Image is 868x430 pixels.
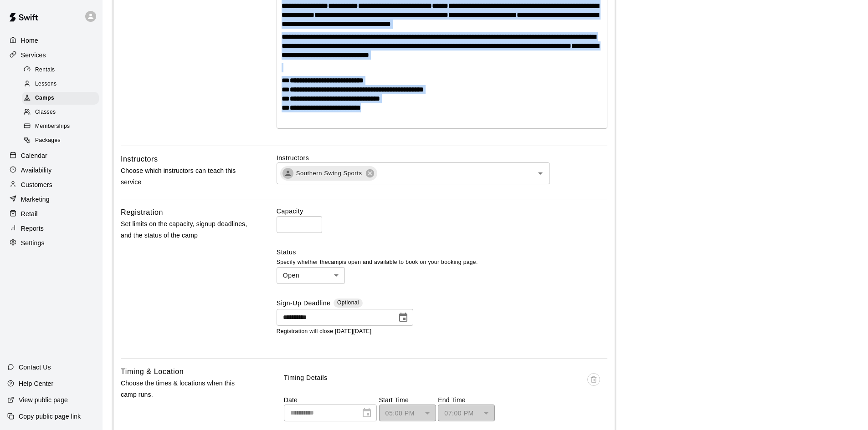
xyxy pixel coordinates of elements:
[277,327,607,336] p: Registration will close [DATE][DATE]
[22,120,103,134] a: Memberships
[7,236,95,250] a: Settings
[21,238,45,248] p: Settings
[438,395,495,405] p: End Time
[22,106,103,120] a: Classes
[277,248,607,257] label: Status
[7,48,95,62] a: Services
[291,169,368,178] span: Southern Swing Sports
[22,77,103,91] a: Lessons
[22,91,103,106] a: Camps
[21,180,52,189] p: Customers
[19,379,53,388] p: Help Center
[19,395,68,405] p: View public page
[277,298,331,309] label: Sign-Up Deadline
[7,222,95,235] a: Reports
[277,153,607,162] label: Instructors
[22,64,99,76] div: Rentals
[7,192,95,206] a: Marketing
[22,106,99,119] div: Classes
[35,66,55,75] span: Rentals
[21,224,44,233] p: Reports
[7,178,95,192] a: Customers
[22,92,99,105] div: Camps
[7,207,95,221] a: Retail
[337,299,359,306] span: Optional
[35,122,70,131] span: Memberships
[22,134,99,147] div: Packages
[379,395,436,405] p: Start Time
[21,166,52,175] p: Availability
[35,136,61,145] span: Packages
[7,163,95,177] a: Availability
[22,120,99,133] div: Memberships
[277,267,345,284] div: Open
[22,134,103,148] a: Packages
[121,218,247,241] p: Set limits on the capacity, signup deadlines, and the status of the camp
[121,366,184,378] h6: Timing & Location
[280,166,377,181] div: Southern Swing Sports
[282,168,293,179] div: Southern Swing Sports
[22,78,99,91] div: Lessons
[587,373,600,395] span: This booking is in the past or it already has participants, please delete from the Calendar
[121,165,247,188] p: Choose which instructors can teach this service
[284,395,377,405] p: Date
[7,34,95,47] a: Home
[121,207,163,218] h6: Registration
[35,94,54,103] span: Camps
[277,258,607,267] p: Specify whether the camp is open and available to book on your booking page.
[534,167,547,180] button: Open
[121,378,247,400] p: Choose the times & locations when this camp runs.
[7,149,95,162] a: Calendar
[19,363,51,372] p: Contact Us
[121,153,158,165] h6: Instructors
[284,373,328,383] p: Timing Details
[21,151,47,160] p: Calendar
[21,36,38,45] p: Home
[35,80,57,89] span: Lessons
[22,63,103,77] a: Rentals
[35,108,56,117] span: Classes
[21,51,46,60] p: Services
[21,209,38,218] p: Retail
[277,207,607,216] label: Capacity
[394,309,412,327] button: Choose date, selected date is Aug 27, 2025
[19,412,81,421] p: Copy public page link
[21,195,50,204] p: Marketing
